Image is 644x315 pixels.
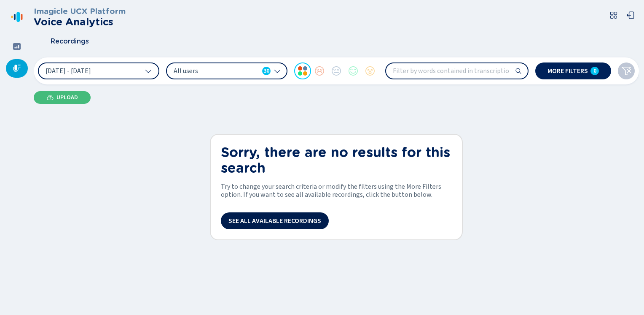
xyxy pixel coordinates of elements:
span: 30 [263,67,269,75]
h1: Sorry, there are no results for this search [221,145,452,176]
button: [DATE] - [DATE] [38,62,159,79]
h3: Imagicle UCX Platform [34,7,126,16]
span: [DATE] - [DATE] [46,68,91,74]
span: All users [174,66,259,76]
svg: funnel-disabled [621,66,631,76]
span: See all available recordings [228,217,321,224]
span: Try to change your search criteria or modify the filters using the More Filters option. If you wa... [221,183,452,199]
button: Clear filters [618,62,635,79]
span: Recordings [51,38,89,45]
svg: search [515,68,522,74]
button: Upload [34,91,91,104]
span: 0 [593,68,596,74]
span: Upload [56,94,78,101]
svg: mic-fill [13,64,21,73]
h2: Voice Analytics [34,16,126,28]
svg: box-arrow-left [626,11,635,19]
svg: chevron-down [145,68,152,74]
button: More filters0 [535,62,611,79]
div: Recordings [6,59,28,78]
input: Filter by words contained in transcription [386,63,528,79]
svg: cloud-upload [47,94,54,101]
span: More filters [547,68,588,74]
svg: chevron-down [274,68,281,74]
svg: dashboard-filled [13,42,21,51]
button: See all available recordings [221,212,329,229]
div: Dashboard [6,37,28,56]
